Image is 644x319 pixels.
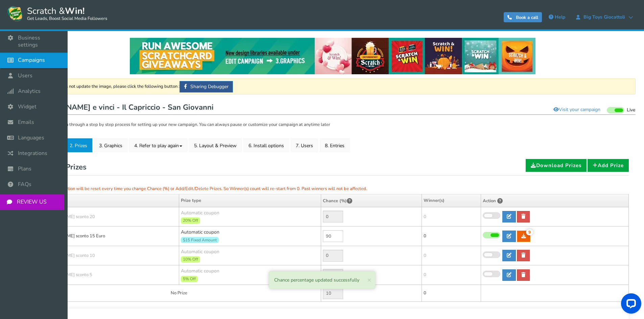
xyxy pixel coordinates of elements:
span: × [367,275,372,285]
span: Live [627,107,636,113]
span: FAQs [18,181,31,188]
span: 20% Off [181,217,200,224]
span: Users [18,72,32,79]
span: Analytics [18,88,41,95]
span: Integrations [18,150,47,157]
img: festival-poster-2020.webp [130,38,535,74]
a: 5. Layout & Preview [189,138,242,152]
td: 0 [422,207,481,227]
td: [PERSON_NAME] sconto 15 Euro [37,227,179,246]
th: Prize title [37,194,179,207]
span: Automatic coupon [181,210,319,224]
td: 0 [422,265,481,285]
input: Enable the prize to edit [323,269,343,281]
a: Add Prize [588,159,629,172]
iframe: LiveChat chat widget [616,291,644,319]
strong: Win! [65,5,85,17]
th: Action [481,194,629,207]
span: Scratch & [24,5,107,22]
h1: [PERSON_NAME] e vinci - Il Capriccio - San Giovanni [30,101,636,115]
span: Automatic coupon [181,268,319,282]
span: Widget [18,103,37,110]
a: 6. Install options [243,138,289,152]
a: Visit your campaign [549,104,605,115]
span: 5% Off [181,276,198,282]
a: 2. Prizes [64,138,93,152]
input: Enable the prize to edit [323,250,343,262]
small: Get Leads, Boost Social Media Followers [27,16,107,22]
a: 4. Refer to play again [129,138,188,152]
span: Automatic coupon [181,229,319,243]
a: Download Prizes [526,159,587,172]
p: Cool. Let's take you through a step by step process for setting up your new campaign. You can alw... [30,122,636,128]
div: Chance percentage updated successfully [269,271,375,289]
span: 10% Off [181,256,200,263]
span: Emails [18,119,34,126]
span: Book a call [516,15,538,21]
td: 0 [422,246,481,265]
p: Prize calculation will be reset every time you change Chance (%) or Add/Edit/Delete Prizes. So Wi... [37,184,629,194]
a: 3. Graphics [94,138,128,152]
th: Prize type [179,194,321,207]
th: Chance (%) [321,194,422,207]
a: Scratch &Win! Get Leads, Boost Social Media Followers [7,5,107,22]
img: Scratch and Win [7,5,24,22]
span: Campaigns [18,57,45,64]
span: Automatic coupon [181,248,319,263]
a: 9 [517,231,530,242]
td: [PERSON_NAME] sconto 10 [37,246,179,265]
span: Help [555,14,565,20]
a: 7. Users [290,138,318,152]
span: Big Toys Giocattoli [580,15,628,20]
td: No Prize [37,285,321,302]
span: $15 Fixed Amount [181,237,219,243]
span: 9 [526,229,533,235]
a: Help [545,12,569,23]
div: If Facebook does not update the image, please click the following button : [30,78,636,95]
td: 0 [422,227,481,246]
input: Value not editable [323,287,343,299]
span: Languages [18,134,44,141]
span: Business settings [18,34,61,49]
span: Plans [18,165,31,172]
a: 8. Entries [319,138,350,152]
td: [PERSON_NAME] sconto 5 [37,265,179,285]
span: REVIEW US [17,198,47,206]
th: Winner(s) [422,194,481,207]
td: 0 [422,285,481,302]
input: Enable the prize to edit [323,211,343,222]
a: Sharing Debugger [180,81,233,92]
a: Book a call [504,12,542,22]
td: [PERSON_NAME] sconto 20 [37,207,179,227]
